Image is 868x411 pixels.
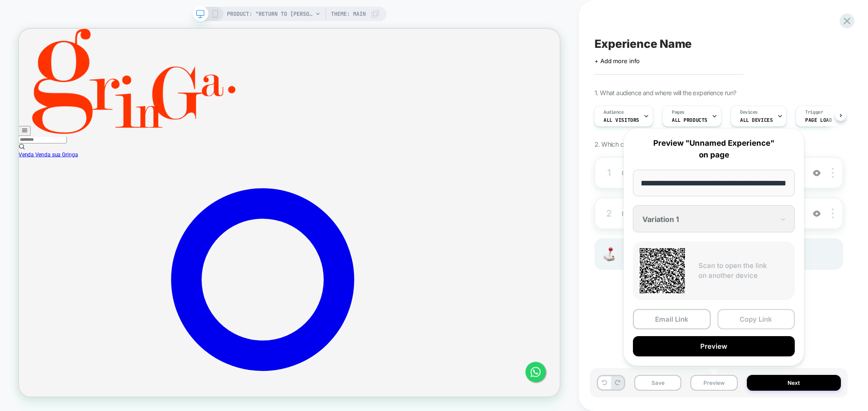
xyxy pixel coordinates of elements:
span: Page Load [805,117,832,123]
img: close [832,168,834,178]
p: Preview "Unnamed Experience" on page [633,138,795,161]
div: 2 [604,205,613,222]
button: Copy Link [717,309,795,329]
button: Preview [690,375,737,391]
button: Email Link [633,309,711,329]
span: Devices [740,109,758,115]
button: Preview [633,336,795,356]
button: Next [747,375,841,391]
span: Venda sua Gringa [22,163,79,172]
span: Experience Name [594,37,692,51]
span: Trigger [805,109,823,115]
p: Scan to open the link on another device [698,261,788,281]
a: logo [18,133,289,142]
span: + Add more info [594,57,640,65]
button: Save [634,375,681,391]
img: crossed eye [813,210,821,217]
span: 1. What audience and where will the experience run? [594,89,736,97]
span: Theme: MAIN [331,7,366,21]
img: close [832,208,834,218]
img: Joystick [600,247,618,261]
span: Audience [604,109,624,115]
span: All Visitors [604,117,639,123]
div: 1 [604,165,613,181]
span: ALL DEVICES [740,117,773,123]
span: Pages [672,109,684,115]
span: PRODUCT: "RETURN TO [PERSON_NAME]" DOUBLE HEART NECKLACE [co 3] [227,7,313,21]
span: ALL PRODUCTS [672,117,708,123]
img: crossed eye [813,169,821,177]
span: 2. Which changes the experience contains? [594,140,712,148]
